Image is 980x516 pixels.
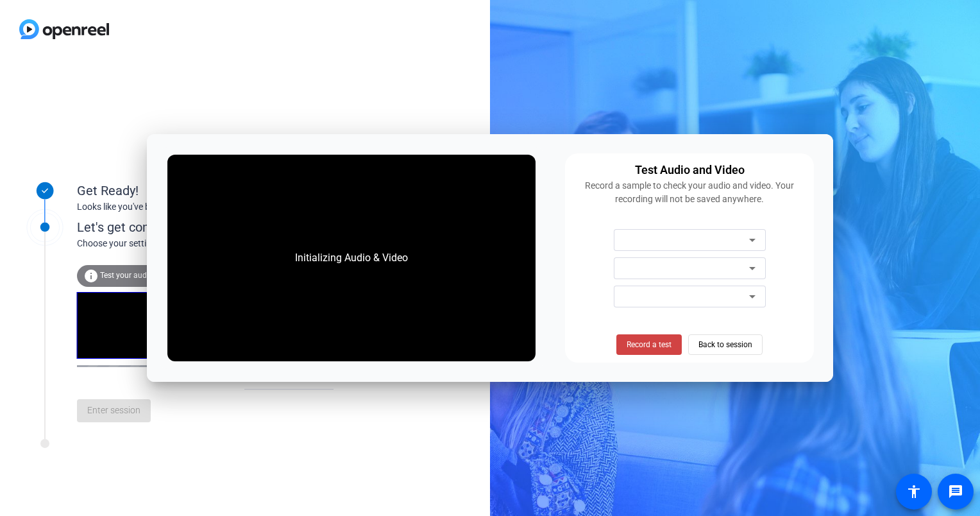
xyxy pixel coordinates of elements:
[282,237,421,279] div: Initializing Audio & Video
[906,484,922,499] mat-icon: accessibility
[627,339,672,350] span: Record a test
[77,237,360,250] div: Choose your settings
[77,181,334,200] div: Get Ready!
[77,218,360,237] div: Let's get connected.
[77,200,334,214] div: Looks like you've been invited to join
[573,179,806,206] div: Record a sample to check your audio and video. Your recording will not be saved anywhere.
[100,271,189,280] span: Test your audio and video
[698,332,752,357] span: Back to session
[635,161,745,179] div: Test Audio and Video
[948,484,963,499] mat-icon: message
[688,334,763,355] button: Back to session
[83,268,99,284] mat-icon: info
[616,334,682,355] button: Record a test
